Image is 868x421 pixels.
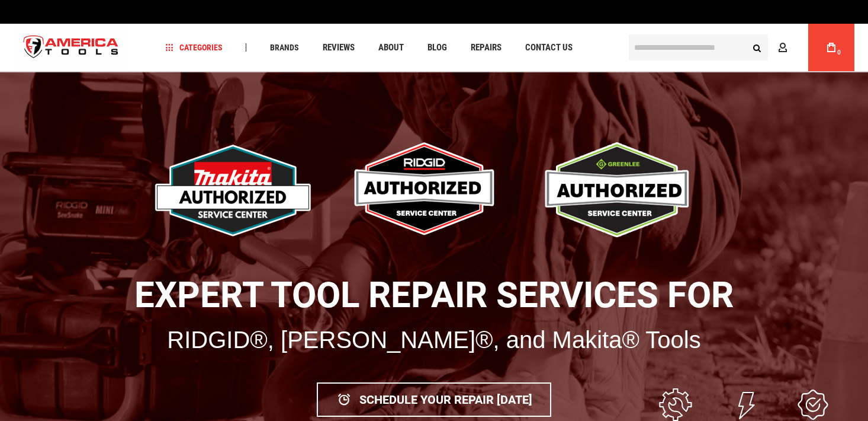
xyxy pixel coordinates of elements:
img: America Tools [14,25,128,70]
img: Service Banner [155,131,326,249]
a: Categories [160,40,228,56]
span: Brands [270,43,299,52]
a: About [373,40,409,56]
span: About [378,43,404,52]
span: Contact Us [525,43,573,52]
img: Service Banner [334,131,520,249]
span: Reviews [323,43,355,52]
img: Service Banner [528,131,713,249]
span: 0 [837,49,841,56]
button: Search [745,36,768,59]
span: Repairs [471,43,501,52]
span: Categories [166,43,223,52]
p: RIDGID®, [PERSON_NAME]®, and Makita® Tools [50,321,818,359]
span: Blog [427,43,447,52]
a: Contact Us [520,40,578,56]
a: store logo [14,25,128,70]
a: Repairs [465,40,507,56]
a: Blog [422,40,452,56]
a: Schedule Your Repair [DATE] [317,382,551,417]
a: Brands [265,40,304,56]
a: 0 [820,24,843,71]
a: Reviews [317,40,360,56]
h1: Expert Tool Repair Services for [50,276,818,315]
